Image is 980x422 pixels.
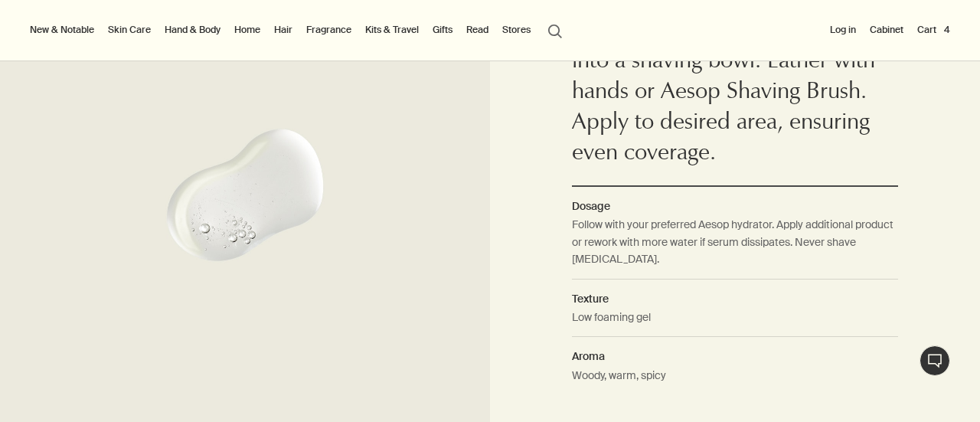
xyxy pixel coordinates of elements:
p: Dispense onto damp palms or into a shaving bowl. Lather with hands or Aesop Shaving Brush. Apply ... [572,18,899,170]
button: Live Assistance [920,345,950,376]
a: Home [231,21,263,39]
button: New & Notable [27,21,97,39]
a: Kits & Travel [362,21,422,39]
dd: Follow with your preferred Aesop hydrator. Apply additional product or rework with more water if ... [572,216,899,279]
button: Stores [499,21,534,39]
h2: Aroma [572,348,899,365]
a: Hand & Body [162,21,224,39]
h2: Texture [572,290,899,307]
a: Hair [271,21,296,39]
a: Read [463,21,492,39]
dd: Low foaming gel [572,309,899,337]
dd: Woody, warm, spicy [572,367,899,394]
h2: Dosage [572,198,899,214]
button: Log in [827,21,859,39]
a: Skin Care [105,21,154,39]
button: Cart4 [914,21,953,39]
button: Open search [541,15,569,44]
a: Gifts [430,21,456,39]
a: Fragrance [303,21,354,39]
a: Cabinet [867,21,906,39]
